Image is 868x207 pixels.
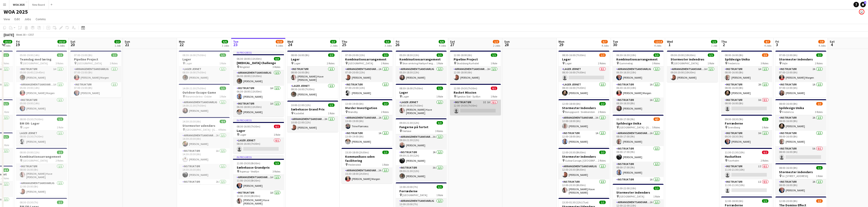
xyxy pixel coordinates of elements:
[721,97,772,113] app-card-role: Instruktør3A0/108:00-16:00 (8h)
[450,67,501,82] app-card-role: Arrangementsansvarlig2A1/112:00-18:00 (6h)[PERSON_NAME]
[562,53,586,57] span: 08:30-16:00 (7h30m)
[654,117,660,121] span: 4/5
[402,129,411,133] span: Værløse
[436,62,443,65] span: 1 Role
[233,51,284,117] app-job-card: In progress06:30-18:00 (11h30m)3/3[MEDICAL_DATA] Challenge Ringsted3 RolesArrangementsansvarlig1/...
[562,102,580,105] span: 12:00-18:00 (6h)
[16,131,67,146] app-card-role: Lager Jernet1/108:00-15:30 (7h30m)[PERSON_NAME]
[342,67,392,82] app-card-role: Arrangementsansvarlig1A1/107:00-20:00 (13h)[PERSON_NAME]
[816,166,823,170] span: 1/1
[179,51,230,82] app-job-card: 08:30-16:00 (7h30m)1/1Lager Lager1 RoleLager Jernet1/108:30-16:00 (7h30m)[PERSON_NAME]
[111,53,118,57] span: 2/2
[558,67,609,82] app-card-role: Lager Jernet0/108:30-16:00 (7h30m)
[13,16,22,22] a: Edit
[240,133,246,136] span: Lager
[179,148,230,164] app-card-role: Instruktør1A1/114:30-20:30 (6h)[PERSON_NAME]
[491,87,497,90] span: 0/1
[23,159,48,162] span: [GEOGRAPHIC_DATA]
[381,110,389,114] span: 2 Roles
[348,163,361,166] span: Hedensted
[436,95,443,98] span: 1 Role
[864,1,866,4] span: 5
[491,53,497,57] span: 1/1
[558,57,609,61] h3: Lager
[57,53,63,57] span: 3/3
[454,53,472,57] span: 12:00-18:00 (6h)
[775,115,826,131] app-card-role: Instruktør2A1/108:00-16:00 (8h)[PERSON_NAME]
[450,90,501,95] h3: Racket Mission
[179,57,230,61] h3: Lager
[233,61,284,65] h3: [MEDICAL_DATA] Challenge
[671,53,696,57] span: 09:30-20:00 (10h30m)
[327,62,334,65] span: 2 Roles
[775,57,826,61] h3: Stormester indendørs
[237,162,260,165] span: 11:00-19:30 (8h30m)
[287,51,338,99] div: 08:00-16:00 (8h)2/2Lager Lager2 RolesInstruktør1/108:00-16:00 (8h)[PERSON_NAME] Have [PERSON_NAME...
[233,129,284,133] h3: Lager
[721,82,772,97] app-card-role: Instruktør2A1/108:00-16:00 (8h)[PERSON_NAME]
[457,62,479,65] span: Skodsborg Kurhotel
[762,117,768,121] span: 1/1
[233,70,284,86] app-card-role: Arrangementsansvarlig1/106:30-18:00 (11h30m)[PERSON_NAME]
[342,131,392,146] app-card-role: Instruktør1A1/113:00-19:00 (6h)[PERSON_NAME]
[179,100,230,115] app-card-role: Arrangementsansvarlig1/114:00-21:30 (7h30m)[PERSON_NAME]
[402,62,436,65] span: Skov omkring Hørbye Færgekro
[721,121,772,125] h3: Forræderne
[2,110,9,114] span: 1 Role
[16,155,67,159] h3: Kombinationsarrangement
[775,163,826,195] div: 08:00-16:00 (8h)1/1Stormester indendørs Gl. [STREET_ADDRESS]1 RoleInstruktør2A1/108:00-16:00 (8h)...
[179,90,230,95] h3: Outdoor Escape Game
[345,151,369,154] span: 15:30-18:00 (2h30m)
[16,82,67,97] app-card-role: Arrangementsansvarlig1A1/105:00-19:00 (14h)[PERSON_NAME] Morgen
[450,51,501,82] app-job-card: 12:00-18:00 (6h)1/1Pipeline Project Skodsborg Kurhotel1 RoleArrangementsansvarlig2A1/112:00-18:00...
[56,62,63,65] span: 3 Roles
[274,125,280,128] span: 0/1
[220,120,226,123] span: 4/4
[291,103,311,107] span: 10:00-22:00 (12h)
[815,62,823,65] span: 2 Roles
[16,148,67,196] app-job-card: 08:00-20:00 (12h)2/2Kombinationsarrangement [GEOGRAPHIC_DATA]2 RolesInstruktør1/108:00-16:00 (8h)...
[328,53,334,57] span: 2/2
[382,163,389,166] span: 1 Role
[613,115,664,182] div: 08:00-17:00 (9h)4/5Spildesign Unika [GEOGRAPHIC_DATA] - [GEOGRAPHIC_DATA]5 RolesArrangementsansva...
[342,148,392,183] app-job-card: 15:30-18:00 (2h30m)1/1Kommunikaos uden facilitering Hedensted1 RoleArrangementsansvarlig3A1/115:3...
[342,51,392,97] app-job-card: 07:00-20:00 (13h)2/2Kombinationsarrangement [GEOGRAPHIC_DATA]2 RolesArrangementsansvarlig1A1/107:...
[36,17,46,21] span: Comms
[274,57,280,60] span: 3/3
[598,110,606,114] span: 2 Roles
[396,118,447,181] div: 09:30-21:30 (12h)3/3Fangerne på fortet Værløse3 RolesArrangementsansvarlig3A1/109:30-21:30 (12h)[...
[721,131,772,146] app-card-role: Instruktør3A1/109:30-18:30 (9h)[PERSON_NAME]
[233,86,284,101] app-card-role: Instruktør1A1/106:30-18:00 (11h30m)[PERSON_NAME]
[233,118,284,122] div: In progress
[382,53,389,57] span: 2/2
[70,82,121,97] app-card-role: Instruktør1/107:00-15:00 (8h)[PERSON_NAME]
[721,155,772,159] h3: Hackathon
[454,87,477,90] span: 12:00-19:30 (7h30m)
[233,51,284,54] div: In progress
[775,106,826,110] h3: Spildesign Unika
[816,102,823,105] span: 2/3
[3,102,9,105] span: 1/1
[558,51,609,97] div: 08:30-16:00 (7h30m)1/2Lager Lager2 RolesLager Jernet0/108:30-16:00 (7h30m) Lager Jernet1/108:30-1...
[613,51,664,113] app-job-card: 06:30-16:30 (10h)3/3Kombinationsarrangement Gammelrøj3 RolesArrangementsansvarlig1/106:30-16:30 (...
[240,65,250,69] span: Ringsted
[220,53,226,57] span: 1/1
[619,62,633,65] span: Gammelrøj
[237,125,260,128] span: 08:30-16:00 (7h30m)
[179,84,230,115] div: 14:00-21:30 (7h30m)1/1Outdoor Escape Game Norsminde kro - Odder1 RoleArrangementsansvarlig1/114:0...
[342,155,392,163] h3: Kommunikaos uden facilitering
[233,118,284,153] div: In progress08:30-16:00 (7h30m)0/1Lager Lager1 RoleLager Jernet0/108:30-16:00 (7h30m)
[3,135,9,139] span: 1/1
[721,148,772,195] app-job-card: 11:30-21:30 (10h)0/2Hackathon Favrholm2 RolesInstruktør1I0/111:30-21:30 (10h) Instruktør1I0/111:3...
[342,106,392,110] h3: Murder Investigation
[708,62,714,65] span: 1 Role
[775,146,826,162] app-card-role: Instruktør5A0/108:00-16:00 (8h)
[613,57,664,61] h3: Kombinationsarrangement
[179,124,230,128] h3: Stormester udendørs
[9,0,29,9] button: WOA 2025
[185,128,218,131] span: [GEOGRAPHIC_DATA] - [GEOGRAPHIC_DATA]
[762,151,768,154] span: 0/2
[396,150,447,165] app-card-role: Instruktør2A1/109:30-21:30 (12h)[PERSON_NAME]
